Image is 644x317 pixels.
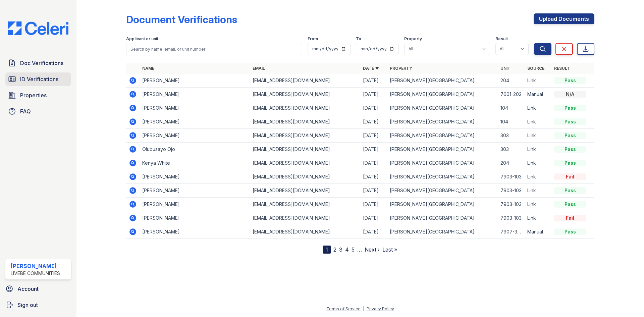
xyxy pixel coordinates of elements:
[498,211,525,225] td: 7903-103
[140,74,250,88] td: [PERSON_NAME]
[140,129,250,143] td: [PERSON_NAME]
[360,129,387,143] td: [DATE]
[360,88,387,101] td: [DATE]
[326,306,361,311] a: Terms of Service
[498,74,525,88] td: 204
[387,101,497,115] td: [PERSON_NAME][GEOGRAPHIC_DATA]
[527,66,544,71] a: Source
[140,225,250,239] td: [PERSON_NAME]
[250,143,360,156] td: [EMAIL_ADDRESS][DOMAIN_NAME]
[323,246,331,254] div: 1
[250,101,360,115] td: [EMAIL_ADDRESS][DOMAIN_NAME]
[498,170,525,184] td: 7903-103
[554,118,586,125] div: Pass
[17,285,39,293] span: Account
[387,184,497,198] td: [PERSON_NAME][GEOGRAPHIC_DATA]
[387,88,497,101] td: [PERSON_NAME][GEOGRAPHIC_DATA]
[525,156,551,170] td: Link
[367,306,394,311] a: Privacy Policy
[498,156,525,170] td: 204
[250,198,360,211] td: [EMAIL_ADDRESS][DOMAIN_NAME]
[20,107,31,115] span: FAQ
[333,246,336,253] a: 2
[5,89,71,102] a: Properties
[250,156,360,170] td: [EMAIL_ADDRESS][DOMAIN_NAME]
[554,66,570,71] a: Result
[360,170,387,184] td: [DATE]
[360,143,387,156] td: [DATE]
[525,170,551,184] td: Link
[250,115,360,129] td: [EMAIL_ADDRESS][DOMAIN_NAME]
[345,246,349,253] a: 4
[498,198,525,211] td: 7903-103
[140,211,250,225] td: [PERSON_NAME]
[250,74,360,88] td: [EMAIL_ADDRESS][DOMAIN_NAME]
[498,225,525,239] td: 7907-302
[363,306,364,311] div: |
[3,298,74,312] a: Sign out
[387,170,497,184] td: [PERSON_NAME][GEOGRAPHIC_DATA]
[525,88,551,101] td: Manual
[360,211,387,225] td: [DATE]
[5,105,71,118] a: FAQ
[142,66,154,71] a: Name
[360,101,387,115] td: [DATE]
[525,143,551,156] td: Link
[498,143,525,156] td: 303
[525,115,551,129] td: Link
[140,184,250,198] td: [PERSON_NAME]
[360,156,387,170] td: [DATE]
[525,101,551,115] td: Link
[404,36,422,42] label: Property
[554,215,586,221] div: Fail
[554,105,586,111] div: Pass
[360,198,387,211] td: [DATE]
[339,246,342,253] a: 3
[554,91,586,98] div: N/A
[525,225,551,239] td: Manual
[126,43,302,55] input: Search by name, email, or unit number
[554,160,586,166] div: Pass
[20,75,58,83] span: ID Verifications
[5,72,71,86] a: ID Verifications
[554,173,586,180] div: Fail
[356,36,361,42] label: To
[365,246,380,253] a: Next ›
[140,198,250,211] td: [PERSON_NAME]
[360,74,387,88] td: [DATE]
[387,143,497,156] td: [PERSON_NAME][GEOGRAPHIC_DATA]
[126,13,237,25] div: Document Verifications
[140,101,250,115] td: [PERSON_NAME]
[498,115,525,129] td: 104
[250,225,360,239] td: [EMAIL_ADDRESS][DOMAIN_NAME]
[17,301,38,309] span: Sign out
[554,201,586,208] div: Pass
[5,56,71,70] a: Doc Verifications
[250,211,360,225] td: [EMAIL_ADDRESS][DOMAIN_NAME]
[525,211,551,225] td: Link
[126,36,158,42] label: Applicant or unit
[525,184,551,198] td: Link
[390,66,412,71] a: Property
[554,132,586,139] div: Pass
[3,21,74,35] img: CE_Logo_Blue-a8612792a0a2168367f1c8372b55b34899dd931a85d93a1a3d3e32e68fde9ad4.png
[140,170,250,184] td: [PERSON_NAME]
[387,211,497,225] td: [PERSON_NAME][GEOGRAPHIC_DATA]
[387,198,497,211] td: [PERSON_NAME][GEOGRAPHIC_DATA]
[498,184,525,198] td: 7903-103
[554,77,586,84] div: Pass
[500,66,511,71] a: Unit
[140,88,250,101] td: [PERSON_NAME]
[554,228,586,235] div: Pass
[11,270,60,277] div: LiveBe Communities
[140,156,250,170] td: Kenya White
[140,143,250,156] td: Olubusayo Ojo
[250,184,360,198] td: [EMAIL_ADDRESS][DOMAIN_NAME]
[498,88,525,101] td: 7601-202
[554,187,586,194] div: Pass
[250,170,360,184] td: [EMAIL_ADDRESS][DOMAIN_NAME]
[387,156,497,170] td: [PERSON_NAME][GEOGRAPHIC_DATA]
[363,66,379,71] a: Date ▼
[525,129,551,143] td: Link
